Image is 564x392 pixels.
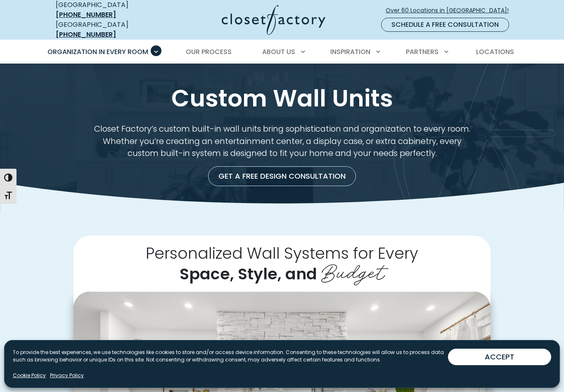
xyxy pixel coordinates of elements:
img: Closet Factory Logo [222,5,325,35]
span: Personalized Wall Systems for Every [146,242,418,264]
a: [PHONE_NUMBER] [56,30,116,39]
a: Privacy Policy [50,372,84,379]
button: ACCEPT [448,349,551,365]
a: Over 60 Locations in [GEOGRAPHIC_DATA]! [385,3,516,18]
span: Organization in Every Room [47,47,148,57]
span: Our Process [186,47,232,57]
span: Budget [321,254,385,286]
p: Closet Factory’s custom built-in wall units bring sophistication and organization to every room. ... [93,123,471,160]
a: [PHONE_NUMBER] [56,10,116,19]
a: Get a Free Design Consultation [208,166,356,186]
h1: Custom Wall Units [54,83,510,113]
span: About Us [262,47,295,57]
a: Schedule a Free Consultation [381,18,509,32]
div: [GEOGRAPHIC_DATA] [56,20,157,40]
span: Space, Style, and [180,263,317,285]
span: Inspiration [330,47,370,57]
a: Cookie Policy [13,372,46,379]
p: To provide the best experiences, we use technologies like cookies to store and/or access device i... [13,349,448,364]
span: Over 60 Locations in [GEOGRAPHIC_DATA]! [386,6,515,15]
span: Partners [406,47,438,57]
span: Locations [476,47,514,57]
nav: Primary Menu [42,40,522,64]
